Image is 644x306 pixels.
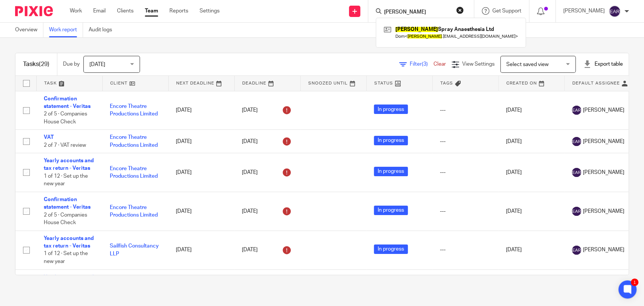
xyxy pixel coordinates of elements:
[117,7,134,15] a: Clients
[498,231,564,269] td: [DATE]
[44,158,94,171] a: Yearly accounts and tax return - Veritas
[44,251,88,264] span: 1 of 12 · Set up the new year
[44,197,91,210] a: Confirmation statement - Veritas
[374,105,408,114] span: In progress
[168,130,234,153] td: [DATE]
[49,23,83,37] a: Work report
[110,205,158,218] a: Encore Theatre Productions Limited
[572,168,581,177] img: svg%3E
[374,136,408,145] span: In progress
[374,244,408,254] span: In progress
[242,205,293,217] div: [DATE]
[572,137,581,146] img: svg%3E
[242,135,293,148] div: [DATE]
[609,5,621,17] img: svg%3E
[422,62,428,67] span: (3)
[506,62,549,67] span: Select saved view
[169,7,188,15] a: Reports
[168,153,234,192] td: [DATE]
[89,62,105,67] span: [DATE]
[492,8,521,14] span: Get Support
[63,60,80,68] p: Due by
[583,208,624,215] span: [PERSON_NAME]
[168,231,234,269] td: [DATE]
[145,7,158,15] a: Team
[168,192,234,231] td: [DATE]
[89,23,118,37] a: Audit logs
[572,207,581,216] img: svg%3E
[200,7,220,15] a: Settings
[93,7,106,15] a: Email
[433,62,446,67] a: Clear
[498,192,564,231] td: [DATE]
[44,212,87,226] span: 2 of 5 · Companies House Check
[383,9,451,16] input: Search
[23,60,49,68] h1: Tasks
[572,106,581,115] img: svg%3E
[44,174,88,187] span: 1 of 12 · Set up the new year
[498,153,564,192] td: [DATE]
[583,246,624,254] span: [PERSON_NAME]
[440,246,491,254] div: ---
[410,62,433,67] span: Filter
[583,106,624,114] span: [PERSON_NAME]
[462,62,495,67] span: View Settings
[374,167,408,176] span: In progress
[440,169,491,176] div: ---
[44,275,94,288] a: Yearly accounts and tax return - Veritas
[631,278,638,286] div: 1
[242,244,293,256] div: [DATE]
[374,206,408,215] span: In progress
[583,60,623,68] div: Export table
[242,166,293,178] div: [DATE]
[563,7,605,15] p: [PERSON_NAME]
[456,6,464,14] button: Clear
[583,138,624,145] span: [PERSON_NAME]
[44,111,87,125] span: 2 of 5 · Companies House Check
[168,91,234,130] td: [DATE]
[15,6,53,16] img: Pixie
[242,104,293,116] div: [DATE]
[110,104,158,117] a: Encore Theatre Productions Limited
[44,143,86,148] span: 2 of 7 · VAT review
[498,130,564,153] td: [DATE]
[440,81,453,85] span: Tags
[572,246,581,255] img: svg%3E
[110,243,159,256] a: Sailfish Consultancy LLP
[44,236,94,249] a: Yearly accounts and tax return - Veritas
[110,166,158,179] a: Encore Theatre Productions Limited
[440,208,491,215] div: ---
[440,106,491,114] div: ---
[583,169,624,176] span: [PERSON_NAME]
[70,7,82,15] a: Work
[110,135,158,148] a: Encore Theatre Productions Limited
[44,96,91,109] a: Confirmation statement - Veritas
[440,138,491,145] div: ---
[15,23,43,37] a: Overview
[39,61,49,67] span: (29)
[44,135,54,140] a: VAT
[498,91,564,130] td: [DATE]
